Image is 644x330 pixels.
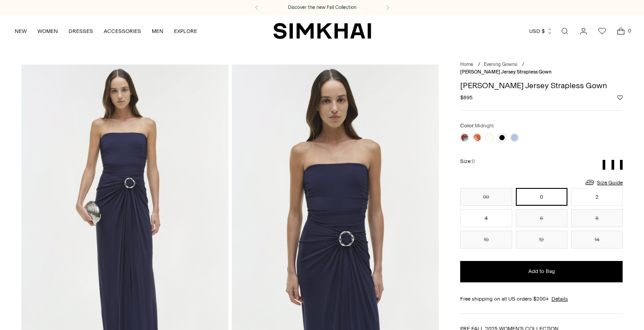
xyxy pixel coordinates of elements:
[528,268,555,275] span: Add to Bag
[478,61,480,69] div: /
[460,61,623,76] nav: breadcrumbs
[529,21,553,41] button: USD $
[571,231,623,249] button: 14
[460,94,473,102] span: $895
[475,123,494,129] span: Midnight
[612,22,630,40] a: Open cart modal
[174,21,197,41] a: EXPLORE
[516,231,567,249] button: 12
[460,295,623,303] div: Free shipping on all US orders $200+
[15,21,27,41] a: NEW
[104,21,141,41] a: ACCESSORIES
[460,209,512,227] button: 4
[273,22,371,40] a: SIMKHAI
[472,159,475,164] span: 0
[460,61,473,67] a: Home
[288,4,356,11] a: Discover the new Fall Collection
[571,188,623,206] button: 2
[460,69,551,75] span: [PERSON_NAME] Jersey Strapless Gown
[571,209,623,227] button: 8
[69,21,93,41] a: DRESSES
[617,95,623,100] button: Add to Wishlist
[37,21,58,41] a: WOMEN
[152,21,163,41] a: MEN
[575,22,592,40] a: Go to the account page
[460,81,623,90] h1: [PERSON_NAME] Jersey Strapless Gown
[484,61,517,67] a: Evening Gowns
[460,261,623,282] button: Add to Bag
[516,188,567,206] button: 0
[460,122,494,130] label: Color:
[584,177,623,188] a: Size Guide
[593,22,611,40] a: Wishlist
[522,61,524,69] div: /
[556,22,574,40] a: Open search modal
[625,27,633,35] span: 0
[551,295,568,303] a: Details
[460,231,512,249] button: 10
[516,209,567,227] button: 6
[460,157,475,166] label: Size:
[460,188,512,206] button: 00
